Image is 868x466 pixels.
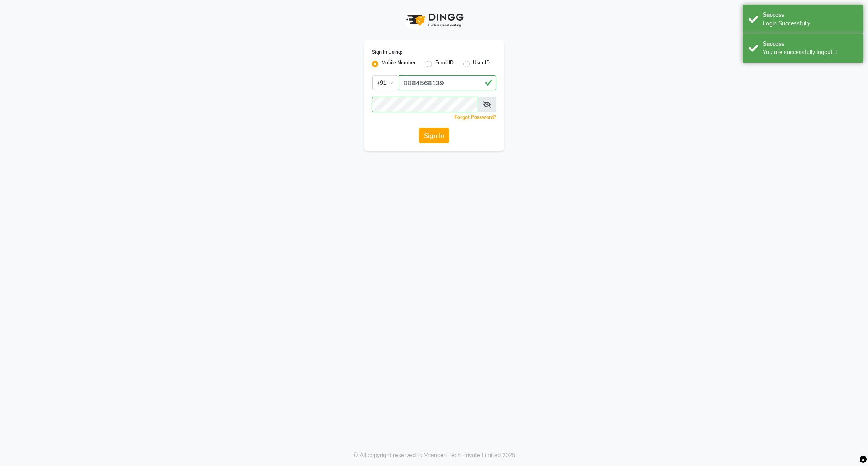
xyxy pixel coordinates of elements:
[763,11,857,19] div: Success
[372,97,478,112] input: Username
[473,59,490,69] label: User ID
[763,19,857,28] div: Login Successfully.
[763,40,857,48] div: Success
[454,114,496,120] a: Forgot Password?
[763,48,857,57] div: You are successfully logout !!
[402,8,466,32] img: logo1.svg
[435,59,454,69] label: Email ID
[372,49,402,56] label: Sign In Using:
[419,128,449,143] button: Sign In
[381,59,416,69] label: Mobile Number
[399,75,496,90] input: Username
